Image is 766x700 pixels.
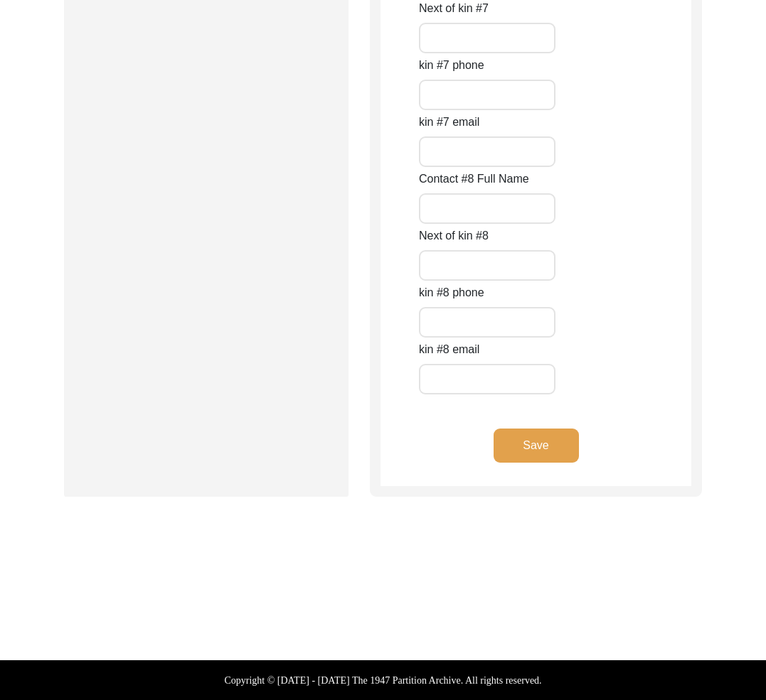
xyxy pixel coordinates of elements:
label: kin #8 phone [419,284,484,301]
label: kin #8 email [419,341,479,358]
label: Contact #8 Full Name [419,171,529,188]
label: kin #7 email [419,114,479,131]
label: Next of kin #8 [419,227,489,244]
label: Copyright © [DATE] - [DATE] The 1947 Partition Archive. All rights reserved. [224,673,541,688]
button: Save [494,429,579,463]
label: kin #7 phone [419,57,484,74]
